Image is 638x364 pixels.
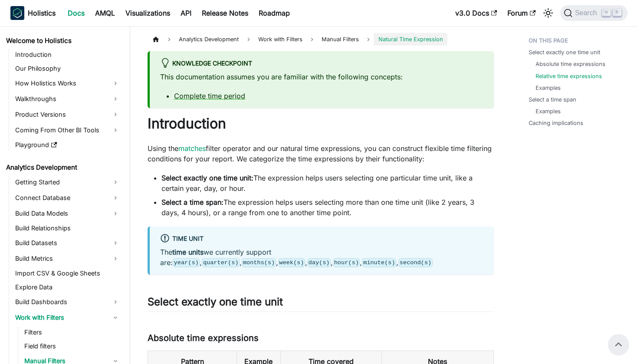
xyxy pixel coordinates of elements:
a: Docs [62,6,90,20]
p: This documentation assumes you are familiar with the following concepts: [160,72,483,82]
strong: time units [172,248,204,256]
code: hour(s) [333,258,360,267]
a: Welcome to Holistics [3,35,122,47]
a: Explore Data [13,281,122,293]
h2: Select exactly one time unit [148,295,494,312]
a: Absolute time expressions [536,60,605,68]
a: API [175,6,197,20]
a: Filters [22,326,122,338]
a: Build Relationships [13,222,122,234]
a: Connect Database [13,191,122,205]
span: Search [572,9,602,17]
a: Build Datasets [13,236,122,250]
a: Caching implications [529,119,583,127]
a: Product Versions [13,108,122,121]
a: Complete time period [174,92,245,100]
a: Visualizations [120,6,175,20]
li: The expression helps users selecting more than one time unit (like 2 years, 3 days, 4 hours), or ... [161,197,494,218]
a: Roadmap [253,6,295,20]
a: Examples [536,107,561,115]
a: Build Dashboards [13,295,122,309]
strong: Select exactly one time unit: [161,174,253,182]
a: Select a time span [529,95,576,104]
h3: Absolute time expressions [148,333,494,344]
h1: Introduction [148,115,494,132]
a: Home page [148,33,164,46]
a: Build Data Models [13,207,122,220]
code: second(s) [398,258,433,267]
a: matches [178,144,206,153]
a: Coming From Other BI Tools [13,123,122,137]
a: Walkthroughs [13,92,122,106]
a: Work with Filters [13,311,122,325]
code: months(s) [242,258,276,267]
kbd: K [613,9,622,16]
a: Relative time expressions [536,72,602,80]
li: The expression helps users selecting one particular time unit, like a certain year, day, or hour. [161,173,494,193]
a: Introduction [13,49,122,61]
code: quarter(s) [202,258,240,267]
a: Forum [502,6,541,20]
div: Time unit [160,233,483,245]
img: Holistics [10,6,24,20]
a: Build Metrics [13,252,122,266]
kbd: ⌘ [602,9,611,16]
a: Getting Started [13,175,122,189]
code: year(s) [173,258,200,267]
code: minute(s) [362,258,396,267]
a: Import CSV & Google Sheets [13,267,122,279]
a: AMQL [90,6,120,20]
div: Knowledge Checkpoint [160,58,483,69]
p: Using the filter operator and our natural time expressions, you can construct flexible time filte... [148,143,494,164]
code: day(s) [307,258,331,267]
p: The we currently support are: , , , , , , , [160,247,483,268]
span: Work with Filters [254,33,307,46]
a: Examples [536,84,561,92]
b: Holistics [28,8,56,18]
button: Switch between dark and light mode (currently light mode) [541,6,555,20]
button: Scroll back to top [608,334,629,355]
span: Natural Time Expression [374,33,447,46]
a: Playground [13,139,122,151]
a: Release Notes [197,6,253,20]
a: v3.0 Docs [450,6,502,20]
nav: Breadcrumbs [148,33,494,46]
span: Analytics Development [174,33,243,46]
a: Our Philosophy [13,62,122,75]
a: Field filters [22,340,122,352]
a: HolisticsHolistics [10,6,56,20]
a: Select exactly one time unit [529,48,600,56]
button: Search (Command+K) [560,5,628,21]
strong: Select a time span: [161,198,224,207]
span: Manual Filters [317,33,363,46]
code: week(s) [278,258,305,267]
a: Analytics Development [3,161,122,174]
a: How Holistics Works [13,76,122,90]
